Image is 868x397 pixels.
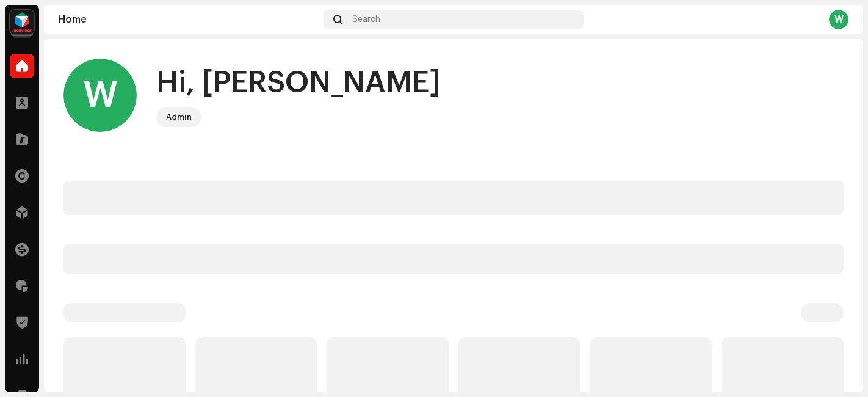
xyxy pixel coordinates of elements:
[63,59,137,132] div: W
[10,10,34,34] img: feab3aad-9b62-475c-8caf-26f15a9573ee
[352,15,380,24] span: Search
[829,10,848,29] div: W
[166,110,192,125] div: Admin
[59,15,319,24] div: Home
[156,64,441,103] div: Hi, [PERSON_NAME]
